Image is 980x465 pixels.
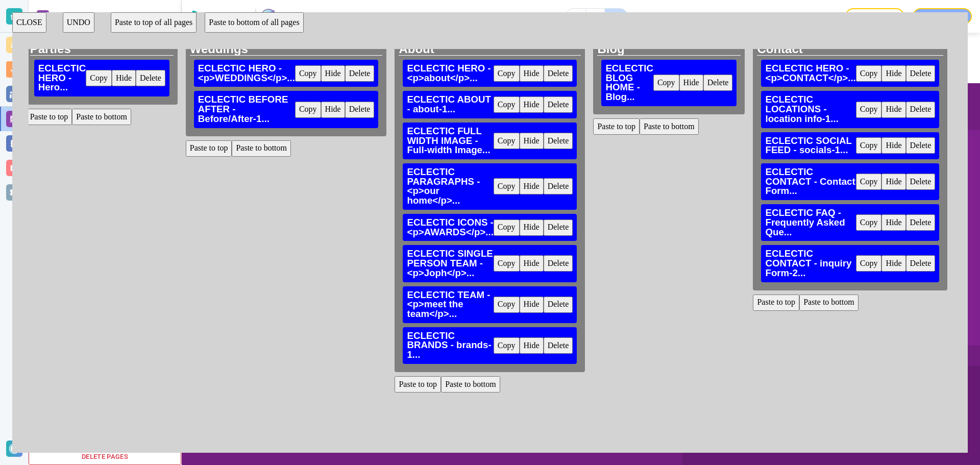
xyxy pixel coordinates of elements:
h3: ECLECTIC SOCIAL FEED - socials-1... [765,136,855,155]
button: Delete [544,255,573,272]
button: Copy [295,102,321,118]
h3: ECLECTIC TEAM - <p>meet the team</p>... [407,290,493,319]
button: Hide [520,337,544,354]
h3: ECLECTIC BEFORE AFTER - Before/After-1... [198,95,295,124]
button: Copy [653,75,679,91]
button: Paste to top [593,118,640,135]
button: Paste to top of all pages [111,12,197,33]
button: Delete [345,65,375,82]
p: Save Draft [859,12,891,21]
h3: ECLECTIC HERO - <p>about</p>... [407,64,493,83]
button: Copy [494,337,520,354]
button: Hide [520,297,544,313]
button: Delete [544,178,573,194]
button: Copy [856,65,882,82]
button: Copy [494,255,520,272]
h2: Parties [30,43,174,55]
button: Hide [520,255,544,272]
button: UNDO [63,12,94,33]
button: Delete [544,133,573,149]
button: Hide [520,65,544,82]
button: Copy [494,297,520,313]
button: Hide [881,214,905,231]
button: Paste to bottom [232,140,291,157]
button: Hide [321,65,345,82]
button: Save Draft [845,8,904,25]
button: Paste to bottom [441,376,500,393]
button: Hide [881,102,905,118]
h3: ECLECTIC PARAGRAPHS - <p>our home</p>... [407,167,493,206]
h3: ECLECTIC BLOG HOME - Blog... [605,64,653,102]
button: Copy [494,133,520,149]
h2: Blog [597,43,741,55]
button: Publish [913,8,972,25]
img: Your Logo [260,8,277,25]
button: Paste to top [753,295,799,311]
h3: Need help? [805,12,837,21]
button: Delete [906,174,936,190]
button: Hide [520,178,544,194]
button: Delete [544,96,573,113]
h3: ECLECTIC HERO - <p>CONTACT</p>... [765,64,855,83]
h3: ECLECTIC ICONS - <p>AWARDS</p>... [407,218,493,237]
button: Hide [881,255,905,272]
h3: ECLECTIC LOCATIONS - location info-1... [765,95,855,124]
button: Hide [881,174,905,190]
button: Paste to top [186,140,232,157]
button: Copy [856,102,882,118]
h3: ECLECTIC FULL WIDTH IMAGE - Full-width Image... [407,127,493,155]
button: Delete [906,214,936,231]
button: Copy [856,137,882,154]
button: Hide [520,219,544,236]
button: Paste to bottom [640,118,699,135]
button: Delete pages [29,449,181,465]
button: Copy [494,178,520,194]
img: editor icon [37,10,49,22]
h3: ECLECTIC HERO - <p>WEDDINGS</p>... [198,64,295,83]
h3: ECLECTIC ABOUT - about-1... [407,95,493,114]
button: Delete [906,102,936,118]
button: Paste to bottom [72,109,131,125]
button: Copy [494,96,520,113]
button: Delete [544,219,573,236]
h3: ECLECTIC FAQ - Frequently Asked Que... [765,208,855,237]
button: Delete [703,75,733,91]
button: Paste to top [26,109,72,125]
button: Copy [86,70,112,86]
button: Copy [494,65,520,82]
button: Copy [856,255,882,272]
button: Hide [520,96,544,113]
button: Hide [881,65,905,82]
button: Copy [856,174,882,190]
button: Delete [906,255,936,272]
button: Copy [295,65,321,82]
button: Hide [112,70,136,86]
button: Paste to top [395,376,441,393]
button: Delete [544,65,573,82]
button: Hide [321,102,345,118]
button: Copy [856,214,882,231]
h3: ECLECTIC BRANDS - brands-1... [407,331,493,360]
button: Delete [136,70,165,86]
p: Publish [932,12,953,21]
h3: ECLECTIC HERO - Hero... [38,64,86,92]
button: Hide [679,75,703,91]
h3: ECLECTIC CONTACT - inquiry Form-2... [765,249,855,278]
button: CLOSE [12,12,46,33]
h2: Weddings [190,43,383,55]
button: Hide [881,137,905,154]
h2: About [399,43,581,55]
button: Delete [906,65,936,82]
button: Delete [906,137,936,154]
button: Delete [544,337,573,354]
img: Bizwise Logo [190,10,251,22]
h3: ECLECTIC SINGLE PERSON TEAM - <p>Joph</p>... [407,249,493,278]
h2: Contact [757,43,943,55]
button: Delete [345,102,375,118]
button: Delete [544,297,573,313]
button: Paste to bottom of all pages [205,12,303,33]
button: Hide [520,133,544,149]
button: Paste to bottom [799,295,859,311]
button: Copy [494,219,520,236]
h2: Website Editor [53,10,110,22]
